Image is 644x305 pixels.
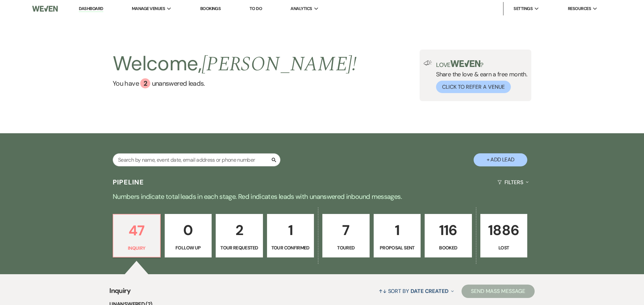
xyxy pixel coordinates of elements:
p: Love ? [436,60,527,68]
p: 116 [429,219,468,241]
a: To Do [250,6,262,11]
p: Lost [485,244,523,251]
img: Weven Logo [32,2,58,16]
a: 47Inquiry [113,214,161,257]
button: Click to Refer a Venue [436,81,511,93]
span: Settings [514,5,533,12]
a: 1Tour Confirmed [267,214,314,257]
span: ↑↓ [379,288,387,295]
span: Resources [568,5,591,12]
a: 7Toured [322,214,370,257]
p: Numbers indicate total leads in each stage. Red indicates leads with unanswered inbound messages. [80,191,563,202]
p: 7 [327,219,365,241]
a: 1Proposal Sent [374,214,421,257]
a: 2Tour Requested [216,214,263,257]
p: Proposal Sent [378,244,417,251]
div: 2 [140,78,150,88]
p: 1886 [485,219,523,241]
button: Send Mass Message [462,285,535,298]
img: weven-logo-green.svg [450,60,480,67]
p: 1 [271,219,310,241]
button: + Add Lead [474,153,527,166]
button: Sort By Date Created [376,282,457,300]
a: 1886Lost [480,214,528,257]
div: Share the love & earn a free month. [432,60,527,93]
a: Bookings [200,6,221,11]
h2: Welcome, [113,50,357,78]
p: Booked [429,244,468,251]
p: 47 [117,219,156,242]
p: 2 [220,219,259,241]
p: 1 [378,219,417,241]
a: 0Follow Up [165,214,212,257]
span: Inquiry [109,286,130,300]
span: Analytics [290,5,312,12]
a: 116Booked [425,214,472,257]
p: Toured [327,244,365,251]
img: loud-speaker-illustration.svg [424,60,432,66]
button: Filters [495,173,531,191]
p: Inquiry [117,244,156,252]
p: Tour Confirmed [271,244,310,251]
span: [PERSON_NAME] ! [202,49,357,80]
h3: Pipeline [113,177,144,187]
p: Follow Up [169,244,208,251]
a: Dashboard [79,6,103,12]
p: Tour Requested [220,244,259,251]
p: 0 [169,219,208,241]
a: You have 2 unanswered leads. [113,78,357,88]
input: Search by name, event date, email address or phone number [113,153,280,166]
span: Date Created [411,288,448,295]
span: Manage Venues [132,5,165,12]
